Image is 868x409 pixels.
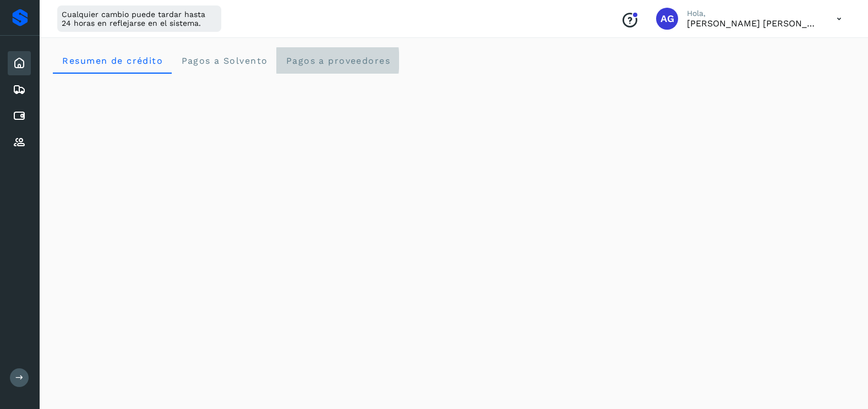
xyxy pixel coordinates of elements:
[62,56,163,66] span: Resumen de crédito
[8,51,31,75] div: Inicio
[57,5,221,32] div: Cualquier cambio puede tardar hasta 24 horas en reflejarse en el sistema.
[8,78,31,102] div: Embarques
[285,56,390,66] span: Pagos a proveedores
[8,104,31,128] div: Cuentas por pagar
[687,18,819,29] p: Abigail Gonzalez Leon
[181,56,268,66] span: Pagos a Solvento
[8,130,31,154] div: Proveedores
[687,9,819,18] p: Hola,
